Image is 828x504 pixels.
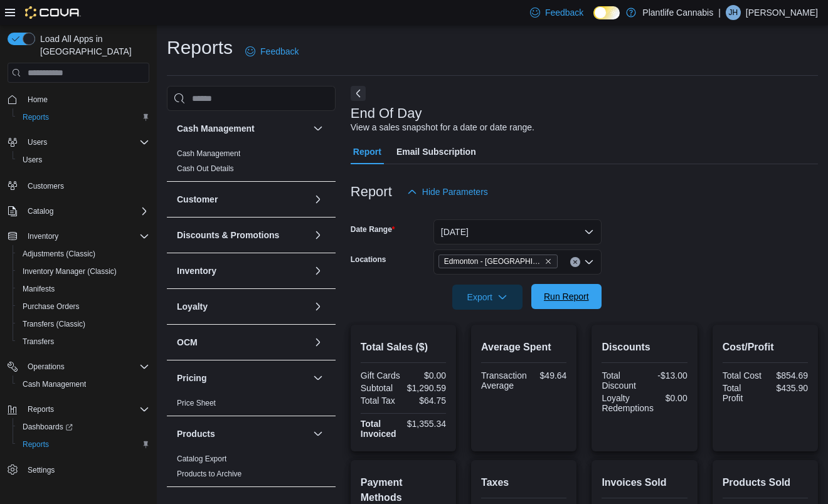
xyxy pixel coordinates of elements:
[532,370,567,381] div: $49.64
[642,5,713,20] p: Plantlife Cannabis
[23,439,49,449] span: Reports
[544,258,552,265] button: Remove Edmonton - Jagare Ridge from selection in this group
[351,224,395,234] label: Date Range
[18,377,149,392] span: Cash Management
[18,334,149,349] span: Transfers
[723,340,808,355] h2: Cost/Profit
[768,370,808,381] div: $854.69
[18,246,100,261] a: Adjustments (Classic)
[452,285,523,310] button: Export
[460,285,515,310] span: Export
[584,257,594,267] button: Open list of options
[177,336,308,349] button: OCM
[23,463,60,478] a: Settings
[310,263,326,278] button: Inventory
[18,110,149,125] span: Reports
[23,204,58,219] button: Catalog
[167,396,336,416] div: Pricing
[3,358,154,375] button: Operations
[18,264,149,279] span: Inventory Manager (Classic)
[13,280,154,298] button: Manifests
[35,33,149,58] span: Load All Apps in [GEOGRAPHIC_DATA]
[18,317,90,332] a: Transfers (Classic)
[13,245,154,263] button: Adjustments (Classic)
[3,461,154,479] button: Settings
[18,152,47,167] a: Users
[167,451,336,486] div: Products
[433,219,602,244] button: [DATE]
[23,359,70,374] button: Operations
[361,383,401,393] div: Subtotal
[23,422,73,432] span: Dashboards
[13,151,154,169] button: Users
[18,246,149,261] span: Adjustments (Classic)
[177,469,242,479] span: Products to Archive
[13,108,154,126] button: Reports
[23,135,52,150] button: Users
[351,106,422,121] h3: End Of Day
[726,5,741,20] div: Jadian Hawk
[177,336,198,349] h3: OCM
[18,264,122,279] a: Inventory Manager (Classic)
[23,462,149,478] span: Settings
[177,428,308,440] button: Products
[602,370,642,391] div: Total Discount
[13,333,154,350] button: Transfers
[746,5,818,20] p: [PERSON_NAME]
[396,139,476,164] span: Email Subscription
[310,299,326,314] button: Loyalty
[310,192,326,207] button: Customer
[177,372,308,384] button: Pricing
[177,428,215,440] h3: Products
[177,265,216,277] h3: Inventory
[18,152,149,167] span: Users
[481,340,566,355] h2: Average Spent
[18,419,78,434] a: Dashboards
[23,229,149,244] span: Inventory
[602,340,687,355] h2: Discounts
[28,206,53,216] span: Catalog
[18,437,149,452] span: Reports
[310,228,326,243] button: Discounts & Promotions
[177,193,308,206] button: Customer
[18,110,54,125] a: Reports
[310,335,326,350] button: OCM
[361,396,401,406] div: Total Tax
[18,317,149,332] span: Transfers (Classic)
[23,179,69,194] a: Customers
[23,319,85,329] span: Transfers (Classic)
[544,290,589,303] span: Run Report
[481,370,527,391] div: Transaction Average
[18,299,85,314] a: Purchase Orders
[422,186,488,198] span: Hide Parameters
[23,266,117,276] span: Inventory Manager (Classic)
[177,398,216,408] span: Price Sheet
[177,470,242,478] a: Products to Archive
[723,475,808,490] h2: Products Sold
[361,340,446,355] h2: Total Sales ($)
[531,284,602,309] button: Run Report
[18,419,149,434] span: Dashboards
[23,359,149,374] span: Operations
[167,35,233,60] h1: Reports
[28,231,58,241] span: Inventory
[177,149,240,159] span: Cash Management
[23,92,53,107] a: Home
[3,134,154,151] button: Users
[438,255,558,268] span: Edmonton - Jagare Ridge
[18,437,54,452] a: Reports
[18,377,91,392] a: Cash Management
[28,95,48,105] span: Home
[351,184,392,199] h3: Report
[260,45,299,58] span: Feedback
[23,302,80,312] span: Purchase Orders
[723,383,763,403] div: Total Profit
[177,300,308,313] button: Loyalty
[602,393,654,413] div: Loyalty Redemptions
[593,6,620,19] input: Dark Mode
[353,139,381,164] span: Report
[18,281,60,297] a: Manifests
[177,265,308,277] button: Inventory
[13,375,154,393] button: Cash Management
